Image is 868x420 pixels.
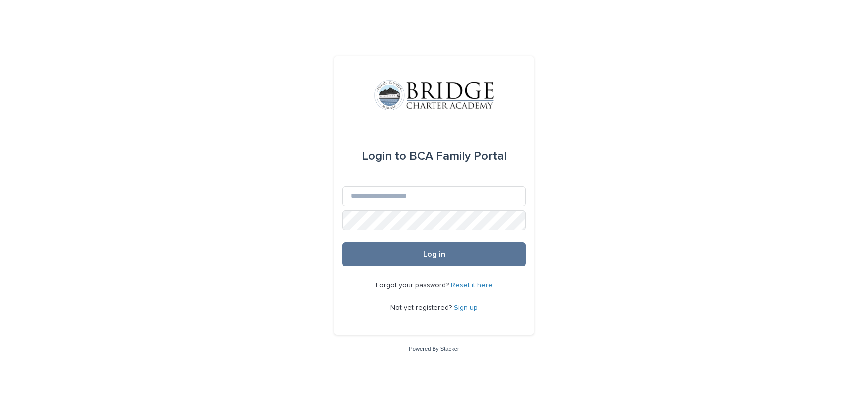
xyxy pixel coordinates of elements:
a: Powered By Stacker [409,346,459,352]
div: BCA Family Portal [362,142,507,170]
span: Login to [362,150,406,162]
img: V1C1m3IdTEidaUdm9Hs0 [374,80,494,110]
a: Sign up [454,304,478,311]
span: Not yet registered? [390,304,454,311]
button: Log in [342,242,526,266]
span: Forgot your password? [376,282,451,289]
span: Log in [423,250,445,258]
a: Reset it here [451,282,493,289]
